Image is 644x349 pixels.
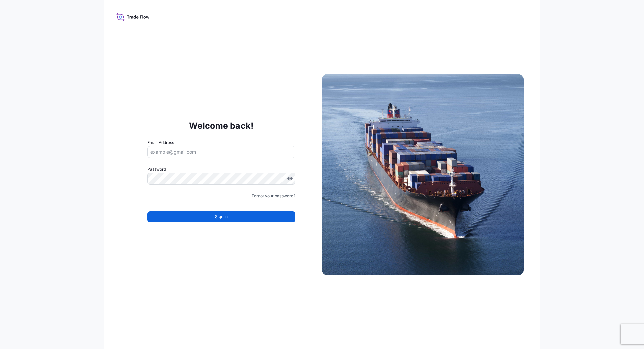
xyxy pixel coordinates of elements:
[147,166,295,173] label: Password
[252,193,295,199] a: Forgot your password?
[287,176,293,181] button: Show password
[147,211,295,222] button: Sign In
[189,120,254,131] p: Welcome back!
[322,74,524,275] img: Ship illustration
[215,213,228,220] span: Sign In
[147,139,174,146] label: Email Address
[147,146,295,158] input: example@gmail.com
